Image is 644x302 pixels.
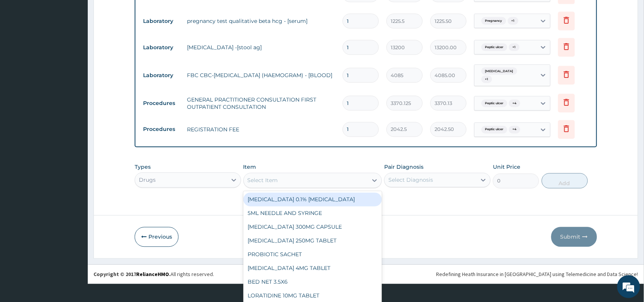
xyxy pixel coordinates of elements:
[243,262,382,275] div: [MEDICAL_DATA] 4MG TABLET
[481,100,507,107] span: Peptic ulcer
[248,177,278,184] div: Select Item
[551,227,597,247] button: Submit
[542,173,588,189] button: Add
[243,275,382,289] div: BED NET 3.5X6
[40,43,128,53] div: Chat with us now
[243,207,382,220] div: 5ML NEEDLE AND SYRINGE
[183,92,339,115] td: GENERAL PRACTITIONER CONSULTATION FIRST OUTPATIENT CONSULTATION
[139,96,183,110] td: Procedures
[493,163,520,171] label: Unit Price
[183,122,339,137] td: REGISTRATION FEE
[243,163,256,171] label: Item
[93,271,171,278] strong: Copyright © 2017 .
[125,4,143,22] div: Minimize live chat window
[88,265,644,284] footer: All rights reserved.
[436,271,638,278] div: Redefining Heath Insurance in [GEOGRAPHIC_DATA] using Telemedicine and Data Science!
[139,123,183,137] td: Procedures
[139,68,183,82] td: Laboratory
[388,176,433,184] div: Select Diagnosis
[135,227,179,247] button: Previous
[183,13,339,29] td: pregnancy test qualitative beta hcg - [serum]
[481,68,517,75] span: [MEDICAL_DATA]
[481,44,507,51] span: Peptic ulcer
[243,248,382,262] div: PROBIOTIC SACHET
[509,44,520,51] span: + 1
[243,220,382,234] div: [MEDICAL_DATA] 300MG CAPSULE
[139,40,183,55] td: Laboratory
[243,234,382,248] div: [MEDICAL_DATA] 250MG TABLET
[183,40,339,55] td: [MEDICAL_DATA] -[stool ag]
[183,68,339,83] td: FBC CBC-[MEDICAL_DATA] (HAEMOGRAM) - [BLOOD]
[508,17,518,25] span: + 1
[481,76,492,83] span: + 1
[44,96,105,173] span: We're online!
[243,193,382,207] div: [MEDICAL_DATA] 0.1% [MEDICAL_DATA]
[509,100,520,107] span: + 4
[135,164,151,171] label: Types
[139,176,156,184] div: Drugs
[481,17,506,25] span: Pregnancy
[509,126,520,134] span: + 4
[481,126,507,134] span: Peptic ulcer
[139,14,183,28] td: Laboratory
[4,208,145,235] textarea: Type your message and hit 'Enter'
[136,271,169,278] a: RelianceHMO
[384,163,423,171] label: Pair Diagnosis
[14,38,31,57] img: d_794563401_company_1708531726252_794563401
